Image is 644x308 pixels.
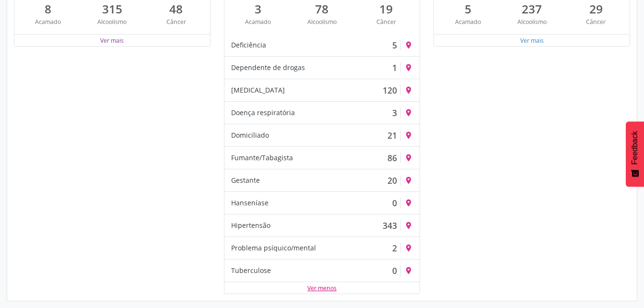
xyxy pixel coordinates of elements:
div: Fumante/Tabagista [231,153,293,163]
div: Gestante [231,175,260,186]
i: place [404,86,413,95]
div: 86 [387,153,397,163]
div: 120 [383,85,397,95]
i: place [404,266,413,275]
div: Câncer [361,18,411,26]
div: Tuberculose [231,265,271,276]
div: 0 [392,198,397,208]
div: Acamado [443,18,493,26]
div: Alcoolismo [297,18,348,26]
div: Hanseníase [231,198,269,208]
div: 1 [392,62,397,73]
div: 3 [392,107,397,118]
div: Doença respiratória [231,107,295,118]
div: 20 [387,175,397,186]
i: place [404,244,413,252]
div: [MEDICAL_DATA] [231,85,285,95]
div: 2 [392,243,397,253]
i: place [404,176,413,185]
span: Feedback [631,131,639,165]
button: Ver mais [100,36,124,45]
i: place [404,131,413,140]
i: place [404,63,413,72]
div: Acamado [23,18,74,26]
i: place [404,108,413,117]
div: Alcoolismo [506,18,557,26]
i: place [404,199,413,207]
div: Problema psíquico/mental [231,243,316,253]
div: 5 [443,2,493,16]
button: Ver mais [520,36,544,45]
i: place [404,41,413,49]
div: 48 [151,2,202,16]
div: 8 [23,2,74,16]
div: Domiciliado [231,130,269,141]
div: 315 [87,2,138,16]
div: Hipertensão [231,220,270,231]
div: 5 [392,40,397,50]
div: Acamado [233,18,283,26]
div: 0 [392,265,397,276]
div: 3 [233,2,283,16]
div: Dependente de drogas [231,62,305,73]
div: Alcoolismo [87,18,138,26]
div: 343 [383,220,397,231]
i: place [404,154,413,162]
div: 237 [506,2,557,16]
div: 21 [387,130,397,141]
button: Ver menos [307,284,337,293]
div: 29 [571,2,621,16]
button: Feedback - Mostrar pesquisa [626,121,644,187]
div: 19 [361,2,411,16]
i: place [404,221,413,230]
div: Câncer [571,18,621,26]
div: Câncer [151,18,202,26]
div: 78 [297,2,348,16]
div: Deficiência [231,40,266,50]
